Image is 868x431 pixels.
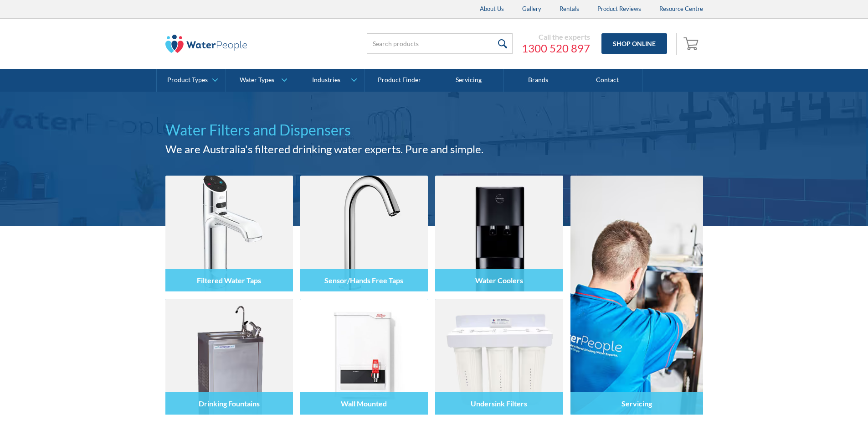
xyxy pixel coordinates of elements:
a: 1300 520 897 [522,42,590,55]
img: Sensor/Hands Free Taps [300,176,428,291]
div: Industries [312,76,340,84]
div: Call the experts [522,32,590,42]
h4: Drinking Fountains [199,399,260,408]
a: Open cart [681,33,703,55]
div: Product Types [167,76,208,84]
img: The Water People [165,35,247,53]
div: Water Types [240,76,274,84]
h4: Sensor/Hands Free Taps [324,276,403,285]
a: Shop Online [601,33,667,54]
img: Wall Mounted [300,299,428,415]
h4: Servicing [621,399,652,408]
a: Product Finder [365,69,434,92]
img: shopping cart [683,36,701,51]
img: Filtered Water Taps [165,176,293,291]
h4: Filtered Water Taps [197,276,261,285]
input: Search products [367,33,513,54]
a: Contact [573,69,642,92]
a: Industries [295,69,364,92]
a: Brands [503,69,573,92]
img: Drinking Fountains [165,299,293,415]
img: Undersink Filters [435,299,563,415]
a: Water Types [226,69,295,92]
img: Water Coolers [435,176,563,291]
a: Product Types [157,69,226,92]
h4: Undersink Filters [471,399,527,408]
h4: Wall Mounted [341,399,387,408]
h4: Water Coolers [475,276,523,285]
a: Servicing [434,69,503,92]
a: Servicing [570,176,703,415]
